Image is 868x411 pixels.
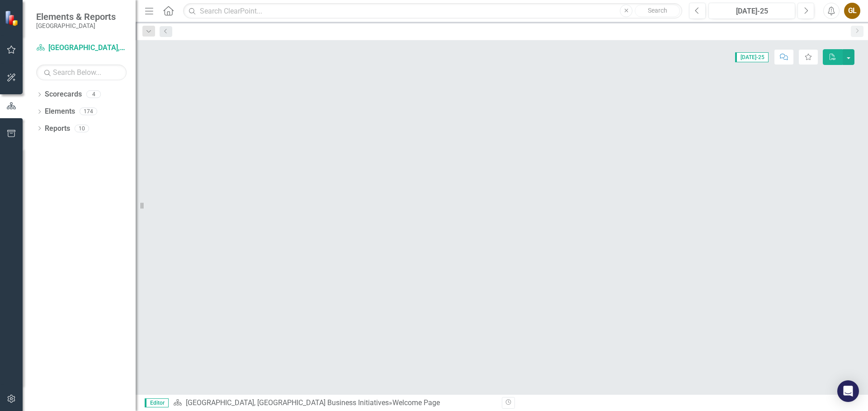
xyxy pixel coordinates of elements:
div: 4 [86,91,101,98]
a: Reports [45,124,70,134]
button: [DATE]-25 [708,3,795,19]
a: [GEOGRAPHIC_DATA], [GEOGRAPHIC_DATA] Business Initiatives [186,398,389,407]
span: Editor [145,398,169,407]
a: Scorecards [45,89,82,100]
div: 10 [75,125,89,132]
div: Welcome Page [392,398,440,407]
input: Search Below... [36,65,127,80]
div: » [173,398,495,408]
a: Elements [45,106,75,117]
div: 174 [80,108,97,115]
button: GL [844,3,860,19]
div: [DATE]-25 [712,6,792,17]
span: [DATE]-25 [735,52,769,62]
button: Search [635,5,680,17]
img: ClearPoint Strategy [4,9,21,27]
a: [GEOGRAPHIC_DATA], [GEOGRAPHIC_DATA] Business Initiatives [36,43,127,53]
small: [GEOGRAPHIC_DATA] [36,22,116,29]
span: Search [648,7,667,14]
div: Open Intercom Messenger [837,380,859,402]
span: Elements & Reports [36,11,116,22]
input: Search ClearPoint... [183,3,682,19]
